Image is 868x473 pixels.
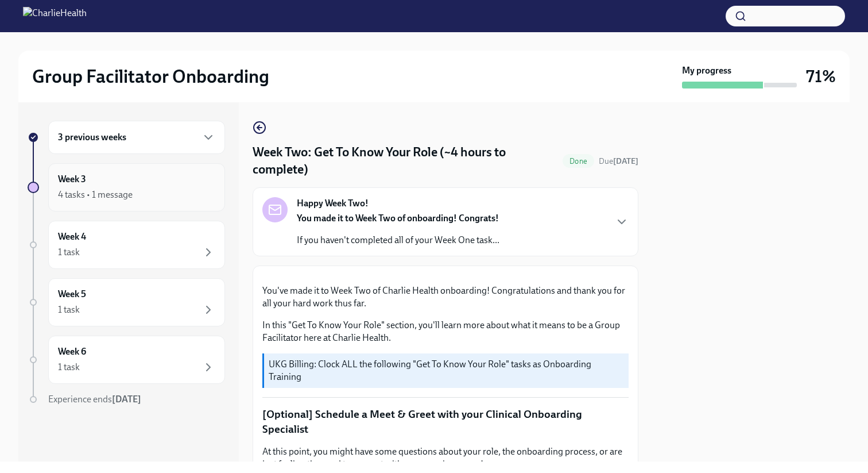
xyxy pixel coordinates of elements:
h4: Week Two: Get To Know Your Role (~4 hours to complete) [253,144,558,178]
h3: 71% [806,66,836,87]
a: Week 61 task [28,336,225,384]
h2: Group Facilitator Onboarding [32,65,269,88]
span: Experience ends [48,394,141,405]
p: [Optional] Schedule a Meet & Greet with your Clinical Onboarding Specialist [262,407,629,436]
span: Due [599,156,638,166]
p: UKG Billing: Clock ALL the following "Get To Know Your Role" tasks as Onboarding Training [269,358,624,383]
h6: Week 4 [58,230,86,243]
span: September 16th, 2025 09:00 [599,156,638,167]
img: CharlieHealth [23,7,87,25]
span: Done [563,157,594,166]
p: If you haven't completed all of your Week One task... [297,234,499,247]
a: Week 51 task [28,278,225,326]
h6: Week 3 [58,173,86,186]
strong: Happy Week Two! [297,197,369,210]
p: In this "Get To Know Your Role" section, you'll learn more about what it means to be a Group Faci... [262,319,629,344]
a: Week 34 tasks • 1 message [28,163,225,211]
strong: [DATE] [613,156,638,166]
h6: Week 5 [58,288,86,301]
h6: 3 previous weeks [58,131,126,144]
a: Week 41 task [28,221,225,269]
h6: Week 6 [58,345,86,358]
p: You've made it to Week Two of Charlie Health onboarding! Congratulations and thank you for all yo... [262,284,629,310]
p: At this point, you might have some questions about your role, the onboarding process, or are just... [262,445,629,471]
div: 3 previous weeks [48,121,225,154]
div: 1 task [58,303,80,316]
div: 1 task [58,246,80,259]
div: 1 task [58,361,80,374]
strong: [DATE] [112,394,141,405]
div: 4 tasks • 1 message [58,189,133,201]
strong: My progress [682,64,731,77]
strong: You made it to Week Two of onboarding! Congrats! [297,213,499,224]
